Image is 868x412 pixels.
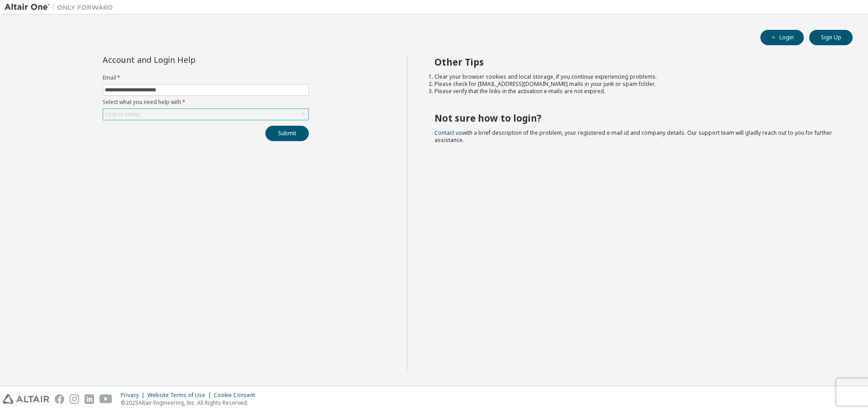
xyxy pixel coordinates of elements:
[121,399,260,407] p: © 2025 Altair Engineering, Inc. All Rights Reserved.
[103,99,309,106] label: Select what you need help with
[147,392,214,399] div: Website Terms of Use
[103,109,308,120] div: Click to select
[434,129,462,137] a: Contact us
[99,394,113,404] img: youtube.svg
[434,112,837,124] h2: Not sure how to login?
[434,56,837,68] h2: Other Tips
[760,30,804,45] button: Login
[3,394,49,404] img: altair_logo.svg
[434,81,837,88] li: Please check for [EMAIL_ADDRESS][DOMAIN_NAME] mails in your junk or spam folder.
[121,392,147,399] div: Privacy
[265,126,309,141] button: Submit
[85,394,94,404] img: linkedin.svg
[5,3,118,12] img: Altair One
[103,74,309,81] label: Email
[434,73,837,81] li: Clear your browser cookies and local storage, if you continue experiencing problems.
[809,30,853,45] button: Sign Up
[105,111,140,118] div: Click to select
[214,392,260,399] div: Cookie Consent
[70,394,79,404] img: instagram.svg
[434,129,832,144] span: with a brief description of the problem, your registered e-mail id and company details. Our suppo...
[55,394,64,404] img: facebook.svg
[103,56,268,63] div: Account and Login Help
[434,88,837,95] li: Please verify that the links in the activation e-mails are not expired.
